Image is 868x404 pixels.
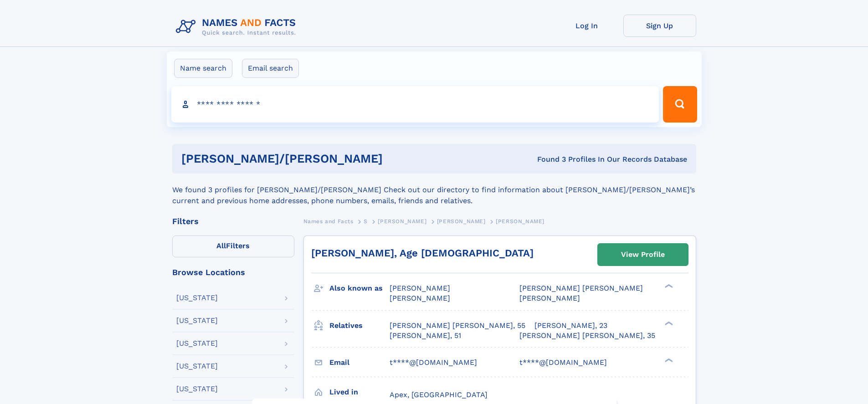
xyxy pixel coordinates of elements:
[437,215,486,227] a: [PERSON_NAME]
[519,331,655,341] a: [PERSON_NAME] [PERSON_NAME], 35
[390,331,461,341] a: [PERSON_NAME], 51
[329,355,390,370] h3: Email
[176,294,218,302] div: [US_STATE]
[598,244,688,266] a: View Profile
[176,363,218,370] div: [US_STATE]
[176,317,218,324] div: [US_STATE]
[390,390,488,399] span: Apex, [GEOGRAPHIC_DATA]
[311,247,534,259] a: [PERSON_NAME], Age [DEMOGRAPHIC_DATA]
[663,86,697,123] button: Search Button
[172,235,294,257] label: Filters
[534,321,607,331] a: [PERSON_NAME], 23
[663,283,673,289] div: ❯
[303,215,354,227] a: Names and Facts
[437,218,486,225] span: [PERSON_NAME]
[171,86,659,123] input: search input
[216,241,226,250] span: All
[623,15,696,37] a: Sign Up
[621,244,665,265] div: View Profile
[172,174,696,206] div: We found 3 profiles for [PERSON_NAME]/[PERSON_NAME] Check out our directory to find information a...
[176,385,218,393] div: [US_STATE]
[176,340,218,347] div: [US_STATE]
[390,284,450,292] span: [PERSON_NAME]
[496,218,544,225] span: [PERSON_NAME]
[390,294,450,302] span: [PERSON_NAME]
[329,281,390,296] h3: Also known as
[378,218,426,225] span: [PERSON_NAME]
[550,15,623,37] a: Log In
[519,294,580,302] span: [PERSON_NAME]
[364,218,368,225] span: S
[172,268,294,276] div: Browse Locations
[519,284,643,292] span: [PERSON_NAME] [PERSON_NAME]
[364,215,368,227] a: S
[329,384,390,400] h3: Lived in
[663,357,673,363] div: ❯
[172,217,294,225] div: Filters
[390,321,525,331] a: [PERSON_NAME] [PERSON_NAME], 55
[172,15,303,39] img: Logo Names and Facts
[378,215,426,227] a: [PERSON_NAME]
[181,153,460,164] h1: [PERSON_NAME]/[PERSON_NAME]
[460,154,687,164] div: Found 3 Profiles In Our Records Database
[242,59,299,78] label: Email search
[174,59,232,78] label: Name search
[329,318,390,333] h3: Relatives
[663,320,673,326] div: ❯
